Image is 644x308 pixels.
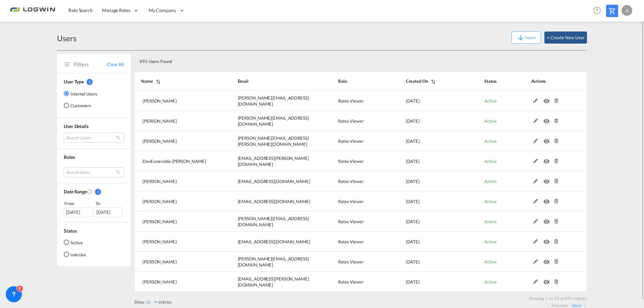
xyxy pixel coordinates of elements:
[134,111,221,131] td: Julien Pelesic
[64,239,86,246] md-radio-button: Active
[64,123,89,129] span: User Details
[406,159,420,164] span: [DATE]
[321,131,389,151] td: Rates Viewer
[406,259,420,264] span: [DATE]
[87,189,92,194] md-icon: Created On
[389,111,468,131] td: 2025-10-02
[406,118,420,124] span: [DATE]
[543,177,552,182] md-icon: icon-eye
[543,218,552,222] md-icon: icon-eye
[389,151,468,171] td: 2025-09-24
[622,5,632,16] div: A
[517,34,525,42] md-icon: icon-arrow-down
[591,5,606,17] div: Help
[134,191,221,211] td: Dwi Syahrani
[389,191,468,211] td: 2025-09-22
[543,197,552,202] md-icon: icon-eye
[143,239,177,244] span: [PERSON_NAME]
[138,292,587,301] div: Showing 1 to 10 of 895 entries
[468,71,515,91] th: Status
[406,98,420,104] span: [DATE]
[134,71,221,91] th: Name
[321,211,389,232] td: Rates Viewer
[389,71,468,91] th: Created On
[134,272,221,292] td: Kamila Dawidowicz
[406,219,420,224] span: [DATE]
[389,91,468,111] td: 2025-10-02
[321,111,389,131] td: Rates Viewer
[143,98,177,104] span: [PERSON_NAME]
[238,276,309,288] span: [EMAIL_ADDRESS][PERSON_NAME][DOMAIN_NAME]
[484,118,496,124] span: Active
[74,61,107,68] span: Filters
[338,179,364,184] span: Rates Viewer
[64,200,93,207] div: From
[406,199,420,204] span: [DATE]
[64,228,76,234] span: Status
[134,211,221,232] td: Ayu Primoharjo
[484,199,496,204] span: Active
[221,91,322,111] td: natalia.bitrovic@logwin-logistics.com
[321,252,389,272] td: Rates Viewer
[221,151,322,171] td: danesmeralda.deleon@logwin-logistics.com
[64,154,75,160] span: Roles
[64,200,124,217] span: From To [DATE][DATE]
[10,3,55,18] img: bc73a0e0d8c111efacd525e4c8ad7d32.png
[238,216,309,227] span: [PERSON_NAME][EMAIL_ADDRESS][DOMAIN_NAME]
[389,252,468,272] td: 2025-09-12
[238,115,309,127] span: [PERSON_NAME][EMAIL_ADDRESS][DOMAIN_NAME]
[221,71,322,91] th: Email
[338,219,364,224] span: Rates Viewer
[389,211,468,232] td: 2025-09-22
[143,219,177,224] span: [PERSON_NAME]
[149,7,176,14] span: My Company
[221,171,322,191] td: winalyn.antonio@logwin-logistics.com
[321,91,389,111] td: Rates Viewer
[238,239,310,244] span: [EMAIL_ADDRESS][DOMAIN_NAME]
[94,207,122,217] div: [DATE]
[406,138,420,144] span: [DATE]
[484,159,496,164] span: Active
[64,79,84,84] span: User Type
[484,179,496,184] span: Active
[95,189,101,195] span: 1
[484,219,496,224] span: Active
[107,61,124,67] span: Clear All
[543,238,552,242] md-icon: icon-eye
[238,156,309,167] span: [EMAIL_ADDRESS][PERSON_NAME][DOMAIN_NAME]
[145,299,159,305] select: Showentries
[143,179,177,184] span: [PERSON_NAME]
[87,79,93,85] span: 1
[95,200,124,207] div: To
[221,272,322,292] td: kamila.dawidowicz@logwin-logistics.com
[143,199,177,204] span: [PERSON_NAME]
[238,95,309,107] span: [PERSON_NAME][EMAIL_ADDRESS][DOMAIN_NAME]
[321,171,389,191] td: Rates Viewer
[591,5,603,16] span: Help
[338,259,364,264] span: Rates Viewer
[338,98,364,104] span: Rates Viewer
[238,179,310,184] span: [EMAIL_ADDRESS][DOMAIN_NAME]
[321,71,389,91] th: Role
[543,137,552,142] md-icon: icon-eye
[338,118,364,124] span: Rates Viewer
[321,191,389,211] td: Rates Viewer
[221,111,322,131] td: julien.pelesic@logwin-logistics.com
[338,159,364,164] span: Rates Viewer
[543,258,552,262] md-icon: icon-eye
[134,299,172,305] label: Show entries
[338,239,364,244] span: Rates Viewer
[512,32,541,44] button: icon-arrow-downImport
[543,157,552,162] md-icon: icon-eye
[543,97,552,102] md-icon: icon-eye
[515,71,587,91] th: Actions
[484,259,496,264] span: Active
[64,189,87,194] span: Date Range
[221,252,322,272] td: asela.fallahilah@logwin-logistics.com
[406,239,420,244] span: [DATE]
[406,179,420,184] span: [DATE]
[543,117,552,122] md-icon: icon-eye
[64,207,92,217] div: [DATE]
[143,279,177,285] span: [PERSON_NAME]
